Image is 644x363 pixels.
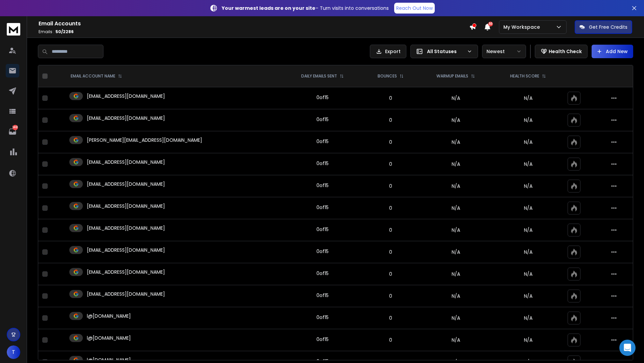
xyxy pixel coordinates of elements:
td: N/A [419,285,493,307]
button: Health Check [535,45,588,58]
p: [EMAIL_ADDRESS][DOMAIN_NAME] [87,181,165,187]
td: N/A [419,175,493,197]
p: N/A [497,205,559,211]
div: 0 of 15 [316,336,329,343]
p: N/A [497,271,559,277]
button: Export [370,45,406,58]
p: DAILY EMAILS SENT [301,73,337,79]
td: N/A [419,87,493,109]
img: logo [7,23,20,36]
p: [EMAIL_ADDRESS][DOMAIN_NAME] [87,159,165,165]
p: My Workspace [503,24,543,30]
div: 0 of 15 [316,270,329,277]
p: N/A [497,139,559,145]
div: 0 of 15 [316,248,329,255]
p: [EMAIL_ADDRESS][DOMAIN_NAME] [87,115,165,121]
p: 0 [367,337,414,343]
div: 0 of 15 [316,182,329,189]
p: [EMAIL_ADDRESS][DOMAIN_NAME] [87,269,165,275]
p: 0 [367,161,414,167]
div: 0 of 15 [316,226,329,233]
button: Newest [482,45,526,58]
div: 0 of 15 [316,160,329,167]
p: Reach Out Now [396,5,433,12]
button: Add New [592,45,633,58]
p: N/A [497,117,559,123]
button: T [7,345,20,359]
td: N/A [419,197,493,219]
div: 0 of 15 [316,314,329,321]
div: 0 of 15 [316,292,329,299]
td: N/A [419,131,493,153]
td: N/A [419,329,493,351]
p: – Turn visits into conversations [222,5,389,12]
p: 0 [367,95,414,101]
p: N/A [497,227,559,233]
div: 0 of 15 [316,116,329,123]
td: N/A [419,263,493,285]
p: HEALTH SCORE [510,73,539,79]
p: Emails : [39,29,469,35]
p: 0 [367,205,414,211]
p: All Statuses [427,48,464,55]
p: [EMAIL_ADDRESS][DOMAIN_NAME] [87,291,165,297]
p: 0 [367,293,414,299]
a: Reach Out Now [394,3,435,14]
span: 50 [488,22,493,26]
p: N/A [497,249,559,255]
td: N/A [419,241,493,263]
div: 0 of 15 [316,138,329,145]
p: 0 [367,139,414,145]
div: Open Intercom Messenger [619,340,636,356]
p: 0 [367,315,414,321]
p: N/A [497,95,559,101]
div: 0 of 15 [316,204,329,211]
p: 0 [367,249,414,255]
p: N/A [497,293,559,299]
p: 0 [367,117,414,123]
a: 1461 [6,125,19,138]
p: l@[DOMAIN_NAME] [87,313,131,319]
p: Health Check [549,48,582,55]
p: [EMAIL_ADDRESS][DOMAIN_NAME] [87,93,165,99]
p: N/A [497,337,559,343]
strong: Your warmest leads are on your site [222,5,315,12]
p: 0 [367,183,414,189]
p: [EMAIL_ADDRESS][DOMAIN_NAME] [87,225,165,231]
div: 0 of 15 [316,94,329,101]
div: EMAIL ACCOUNT NAME [71,73,122,79]
p: [EMAIL_ADDRESS][DOMAIN_NAME] [87,247,165,253]
td: N/A [419,109,493,131]
p: [PERSON_NAME][EMAIL_ADDRESS][DOMAIN_NAME] [87,137,202,143]
p: 0 [367,227,414,233]
td: N/A [419,153,493,175]
p: N/A [497,161,559,167]
span: 50 / 2286 [55,29,74,35]
p: 0 [367,271,414,277]
p: Get Free Credits [589,24,627,30]
p: l@[DOMAIN_NAME] [87,335,131,341]
td: N/A [419,307,493,329]
p: 1461 [13,125,18,130]
td: N/A [419,219,493,241]
p: WARMUP EMAILS [436,73,468,79]
p: N/A [497,183,559,189]
p: [EMAIL_ADDRESS][DOMAIN_NAME] [87,203,165,209]
p: BOUNCES [378,73,397,79]
h1: Email Accounts [39,20,469,28]
p: N/A [497,315,559,321]
button: Get Free Credits [575,20,632,34]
